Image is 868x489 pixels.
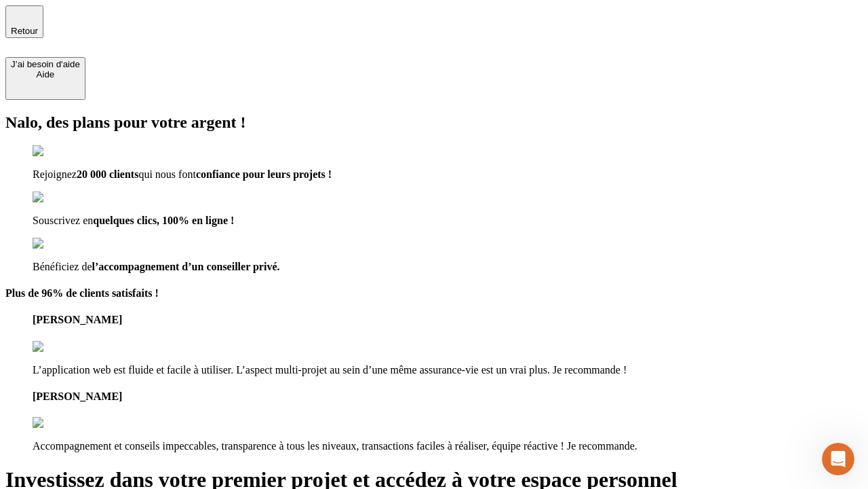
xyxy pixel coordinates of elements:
span: 20 000 clients [77,168,139,180]
h4: Plus de 96% de clients satisfaits ! [5,287,863,300]
h4: [PERSON_NAME] [33,391,863,403]
img: checkmark [33,238,91,250]
iframe: Intercom live chat [822,443,854,475]
span: Bénéficiez de [33,261,92,272]
span: Rejoignez [33,168,77,180]
img: reviews stars [33,341,100,353]
div: J’ai besoin d'aide [11,59,80,69]
div: Aide [11,69,80,79]
img: reviews stars [33,417,100,429]
span: quelques clics, 100% en ligne ! [93,215,234,226]
button: J’ai besoin d'aideAide [5,57,85,100]
span: Retour [11,26,38,36]
p: Accompagnement et conseils impeccables, transparence à tous les niveaux, transactions faciles à r... [33,440,863,452]
span: confiance pour leurs projets ! [196,168,332,180]
h2: Nalo, des plans pour votre argent ! [5,113,863,132]
span: l’accompagnement d’un conseiller privé. [92,261,280,272]
button: Retour [5,5,43,38]
img: checkmark [33,192,91,204]
h4: [PERSON_NAME] [33,314,863,326]
span: Souscrivez en [33,215,93,226]
img: checkmark [33,145,91,158]
p: L’application web est fluide et facile à utiliser. L’aspect multi-projet au sein d’une même assur... [33,364,863,376]
span: qui nous font [138,168,195,180]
